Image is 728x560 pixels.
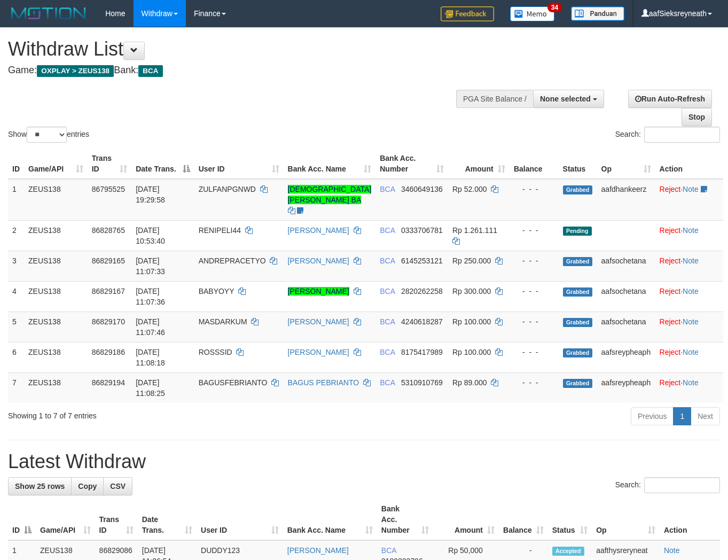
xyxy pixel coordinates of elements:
td: 5 [8,312,24,342]
td: · [655,220,723,251]
a: [PERSON_NAME] [288,317,349,326]
span: BCA [380,378,395,387]
td: 4 [8,281,24,312]
img: Button%20Memo.svg [510,6,555,21]
th: Balance [510,149,559,179]
th: User ID: activate to sort column ascending [194,149,284,179]
span: Copy 4240618287 to clipboard [401,317,443,326]
a: Note [683,287,699,295]
span: ANDREPRACETYO [199,256,266,265]
th: Bank Acc. Name: activate to sort column ascending [283,499,377,540]
span: [DATE] 11:08:18 [136,348,165,367]
div: PGA Site Balance / [456,90,533,108]
a: [PERSON_NAME] [288,348,349,356]
td: ZEUS138 [24,220,88,251]
td: aafdhankeerz [597,179,655,221]
span: 86829165 [92,256,125,265]
th: Trans ID: activate to sort column ascending [88,149,132,179]
span: Copy 8175417989 to clipboard [401,348,443,356]
div: - - - [514,255,554,266]
td: 6 [8,342,24,372]
th: ID: activate to sort column descending [8,499,36,540]
img: Feedback.jpg [441,6,494,21]
a: Next [691,407,720,425]
span: Grabbed [563,257,593,266]
a: Show 25 rows [8,477,72,495]
th: Date Trans.: activate to sort column ascending [138,499,197,540]
th: Game/API: activate to sort column ascending [24,149,88,179]
td: ZEUS138 [24,251,88,281]
span: 86829167 [92,287,125,295]
div: - - - [514,184,554,195]
span: 86828765 [92,226,125,235]
td: 3 [8,251,24,281]
a: 1 [673,407,691,425]
span: Copy 5310910769 to clipboard [401,378,443,387]
span: [DATE] 11:07:36 [136,287,165,306]
td: · [655,179,723,221]
div: - - - [514,316,554,327]
span: [DATE] 19:29:58 [136,185,165,204]
a: Copy [71,477,104,495]
a: Reject [660,378,681,387]
a: Note [664,546,680,555]
h4: Game: Bank: [8,65,475,76]
td: · [655,372,723,403]
span: Copy 0333706781 to clipboard [401,226,443,235]
span: ROSSSID [199,348,232,356]
a: Reject [660,317,681,326]
a: Note [683,256,699,265]
div: - - - [514,286,554,297]
span: BCA [380,317,395,326]
th: Trans ID: activate to sort column ascending [95,499,138,540]
a: Note [683,226,699,235]
span: BCA [380,226,395,235]
div: - - - [514,347,554,357]
span: Rp 300.000 [452,287,491,295]
span: Copy [78,482,97,491]
span: Copy 3460649136 to clipboard [401,185,443,193]
span: Accepted [552,547,584,556]
td: ZEUS138 [24,372,88,403]
th: Date Trans.: activate to sort column descending [131,149,194,179]
a: Note [683,185,699,193]
span: Rp 52.000 [452,185,487,193]
th: Op: activate to sort column ascending [592,499,660,540]
span: RENIPELI44 [199,226,241,235]
td: · [655,281,723,312]
label: Search: [615,127,720,143]
th: Action [660,499,720,540]
a: CSV [103,477,132,495]
input: Search: [644,127,720,143]
span: Copy 6145253121 to clipboard [401,256,443,265]
div: - - - [514,377,554,388]
button: None selected [533,90,604,108]
a: Run Auto-Refresh [628,90,712,108]
a: Note [683,378,699,387]
th: Status [559,149,597,179]
span: BCA [380,348,395,356]
span: 86829170 [92,317,125,326]
span: Grabbed [563,379,593,388]
td: 2 [8,220,24,251]
span: [DATE] 11:07:33 [136,256,165,276]
td: aafsreypheaph [597,372,655,403]
span: 34 [547,3,562,12]
span: Rp 250.000 [452,256,491,265]
span: 86795525 [92,185,125,193]
span: [DATE] 11:07:46 [136,317,165,337]
span: Rp 100.000 [452,317,491,326]
th: Action [655,149,723,179]
label: Search: [615,477,720,493]
img: panduan.png [571,6,624,21]
a: [DEMOGRAPHIC_DATA][PERSON_NAME] BA [288,185,372,204]
span: OXPLAY > ZEUS138 [37,65,114,77]
td: ZEUS138 [24,312,88,342]
a: Note [683,348,699,356]
span: 86829194 [92,378,125,387]
td: aafsreypheaph [597,342,655,372]
a: [PERSON_NAME] [288,287,349,295]
a: Reject [660,226,681,235]
td: · [655,251,723,281]
label: Show entries [8,127,89,143]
